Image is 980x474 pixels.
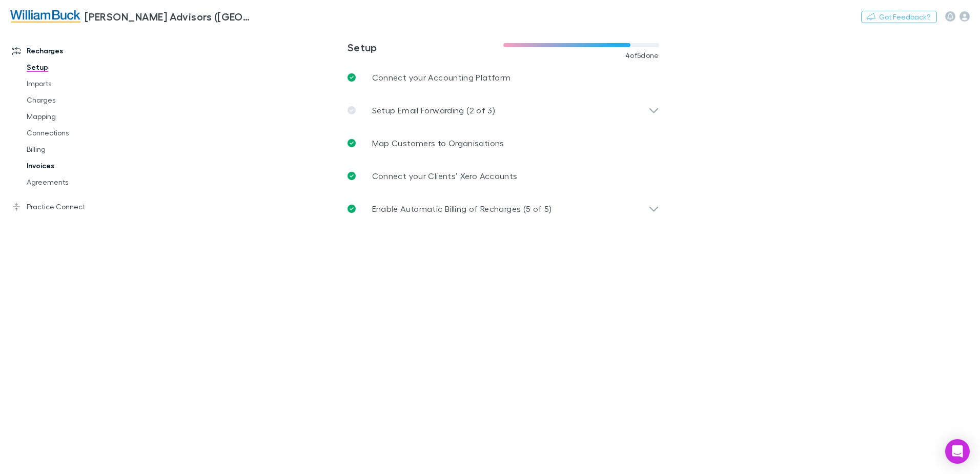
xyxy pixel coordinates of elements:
[339,127,667,160] a: Map Customers to Organisations
[2,43,138,59] a: Recharges
[16,174,138,190] a: Agreements
[625,51,659,60] span: 4 of 5 done
[10,10,80,23] img: William Buck Advisors (WA) Pty Ltd's Logo
[372,137,504,149] p: Map Customers to Organisations
[16,141,138,157] a: Billing
[861,11,937,23] button: Got Feedback?
[85,10,254,23] h3: [PERSON_NAME] Advisors ([GEOGRAPHIC_DATA]) Pty Ltd
[16,59,138,75] a: Setup
[16,157,138,174] a: Invoices
[372,170,518,182] p: Connect your Clients’ Xero Accounts
[2,199,138,215] a: Practice Connect
[16,108,138,125] a: Mapping
[339,94,667,127] div: Setup Email Forwarding (2 of 3)
[339,160,667,192] a: Connect your Clients’ Xero Accounts
[16,92,138,108] a: Charges
[339,61,667,94] a: Connect your Accounting Platform
[4,4,260,29] a: [PERSON_NAME] Advisors ([GEOGRAPHIC_DATA]) Pty Ltd
[372,71,511,84] p: Connect your Accounting Platform
[339,192,667,225] div: Enable Automatic Billing of Recharges (5 of 5)
[372,203,552,215] p: Enable Automatic Billing of Recharges (5 of 5)
[372,104,495,116] p: Setup Email Forwarding (2 of 3)
[16,75,138,92] a: Imports
[16,125,138,141] a: Connections
[945,439,970,464] div: Open Intercom Messenger
[348,41,503,53] h3: Setup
